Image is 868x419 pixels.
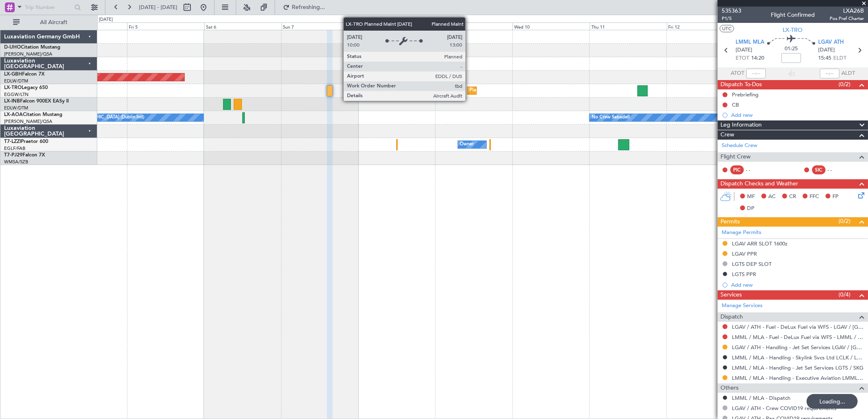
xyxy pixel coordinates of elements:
[833,54,846,62] span: ELDT
[732,250,757,257] div: LGAV PPR
[732,261,772,267] div: LGTS DEP SLOT
[358,22,436,30] div: Mon 8
[25,1,72,13] input: Trip Number
[839,217,850,225] span: (0/2)
[731,69,744,78] span: ATOT
[4,45,60,50] a: D-IJHOCitation Mustang
[722,302,763,310] a: Manage Services
[746,166,764,174] div: - -
[4,85,22,90] span: LX-TRO
[4,153,22,158] span: T7-PJ29
[9,16,89,29] button: All Aircraft
[720,312,743,322] span: Dispatch
[127,22,204,30] div: Fri 5
[747,205,754,213] span: DP
[720,383,738,393] span: Others
[736,46,752,54] span: [DATE]
[783,26,803,34] span: LX-TRO
[4,145,25,152] a: EGLF/FAB
[720,120,762,130] span: Leg Information
[4,78,28,84] a: EDLW/DTM
[4,112,63,117] a: LX-AOACitation Mustang
[722,229,761,237] a: Manage Permits
[512,22,590,30] div: Wed 10
[732,405,837,412] a: LGAV / ATH - Crew COVID19 requirements
[204,22,282,30] div: Sat 6
[810,193,819,201] span: FFC
[839,290,850,299] span: (0/4)
[732,91,758,98] div: Prebriefing
[470,85,523,97] div: Planned Maint Dusseldorf
[732,394,790,401] a: LMML / MLA - Dispatch
[720,179,798,189] span: Dispatch Checks and Weather
[839,80,850,89] span: (0/2)
[720,25,734,32] button: UTC
[732,323,864,330] a: LGAV / ATH - Fuel - DeLux Fuel via WFS - LGAV / [GEOGRAPHIC_DATA]
[732,364,864,371] a: LMML / MLA - Handling - Jet Set Services LGTS / SKG
[768,193,776,201] span: AC
[4,99,69,104] a: LX-INBFalcon 900EX EASy II
[807,394,858,409] div: Loading...
[818,38,844,47] span: LGAV ATH
[785,45,798,53] span: 01:25
[279,1,328,14] button: Refreshing...
[667,22,744,30] div: Fri 12
[4,153,45,158] a: T7-PJ29Falcon 7X
[732,344,864,351] a: LGAV / ATH - Handling - Jet Set Services LGAV / [GEOGRAPHIC_DATA]
[830,15,864,22] span: Pos Pref Charter
[736,38,764,47] span: LMML MLA
[747,193,755,201] span: MF
[812,165,825,174] div: SIC
[732,240,787,247] div: LGAV ARR SLOT 1600z
[21,20,86,25] span: All Aircraft
[830,7,864,15] span: LXA26B
[4,45,21,50] span: D-IJHO
[4,139,48,144] a: T7-LZZIPraetor 600
[828,166,846,174] div: - -
[4,99,20,104] span: LX-INB
[282,22,359,30] div: Sun 7
[436,22,513,30] div: Tue 9
[139,4,177,11] span: [DATE] - [DATE]
[732,354,864,361] a: LMML / MLA - Handling - Skylink Svcs Ltd LCLK / LCA
[722,15,741,22] span: P1/5
[730,165,744,174] div: PIC
[722,7,741,15] span: 535363
[291,4,326,10] span: Refreshing...
[590,22,667,30] div: Thu 11
[4,105,28,111] a: EDLW/DTM
[4,72,22,77] span: LX-GBH
[592,111,630,124] div: No Crew Sabadell
[751,54,764,62] span: 14:20
[4,91,29,98] a: EGGW/LTN
[4,51,52,57] a: [PERSON_NAME]/QSA
[4,139,21,144] span: T7-LZZI
[4,118,52,125] a: [PERSON_NAME]/QSA
[732,101,739,108] div: CB
[731,281,864,288] div: Add new
[720,80,762,89] span: Dispatch To-Dos
[4,112,23,117] span: LX-AOA
[4,85,48,90] a: LX-TROLegacy 650
[736,54,749,62] span: ETOT
[720,290,742,300] span: Services
[722,142,757,150] a: Schedule Crew
[732,271,756,278] div: LGTS PPR
[99,16,113,23] div: [DATE]
[832,193,839,201] span: FP
[731,111,864,118] div: Add new
[771,11,815,20] div: Flight Confirmed
[841,69,855,78] span: ALDT
[720,217,740,227] span: Permits
[746,69,766,78] input: --:--
[818,54,831,62] span: 15:45
[460,138,474,151] div: Owner
[732,334,864,341] a: LMML / MLA - Fuel - DeLux Fuel via WFS - LMML / MLA
[4,159,28,165] a: WMSA/SZB
[720,130,734,140] span: Crew
[818,46,835,54] span: [DATE]
[720,152,751,162] span: Flight Crew
[4,72,45,77] a: LX-GBHFalcon 7X
[52,111,144,124] div: No Crew [GEOGRAPHIC_DATA] (Dublin Intl)
[789,193,796,201] span: CR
